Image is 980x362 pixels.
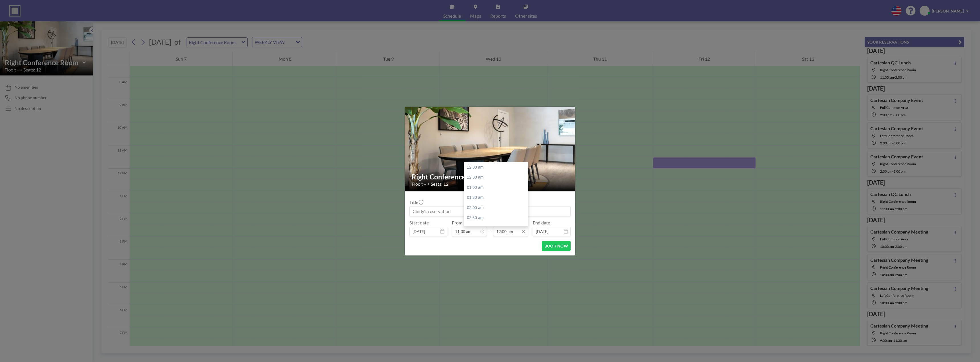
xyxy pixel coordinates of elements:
label: End date [533,220,550,226]
div: 12:00 am [464,162,531,173]
button: BOOK NOW [542,241,571,251]
div: 02:30 am [464,213,531,223]
div: 01:30 am [464,193,531,203]
div: 12:30 am [464,172,531,183]
div: 03:00 am [464,223,531,233]
input: Cindy's reservation [410,206,570,216]
span: - [489,222,491,234]
div: 01:00 am [464,183,531,193]
label: From [452,220,462,226]
div: 02:00 am [464,203,531,213]
span: Floor: - [412,181,426,187]
span: Seats: 12 [431,181,448,187]
span: • [427,182,429,186]
h2: Right Conference Room [412,173,569,181]
label: Title [409,199,423,205]
img: 537.jpg [405,92,576,206]
label: Start date [409,220,429,226]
